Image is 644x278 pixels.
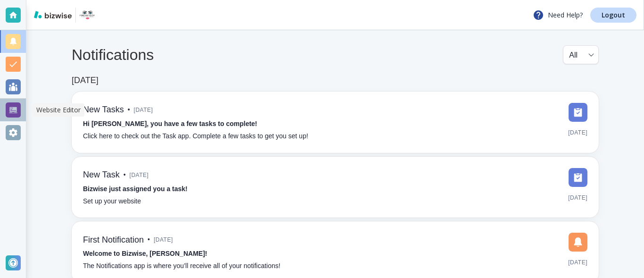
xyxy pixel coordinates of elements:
[80,8,95,23] img: Forever Young
[568,191,587,205] span: [DATE]
[154,233,173,247] span: [DATE]
[569,46,593,64] div: All
[83,120,257,127] strong: Hi [PERSON_NAME], you have a few tasks to complete!
[569,233,587,252] img: DashboardSidebarNotification.svg
[568,126,587,140] span: [DATE]
[34,11,72,18] img: bizwise
[130,168,149,182] span: [DATE]
[72,46,154,64] h4: Notifications
[83,250,207,257] strong: Welcome to Bizwise, [PERSON_NAME]!
[72,76,99,86] h6: [DATE]
[83,235,144,245] h6: First Notification
[128,105,130,115] p: •
[72,92,599,153] a: New Tasks•[DATE]Hi [PERSON_NAME], you have a few tasks to complete!Click here to check out the Ta...
[602,12,625,18] p: Logout
[590,8,636,23] a: Logout
[569,103,587,122] img: DashboardSidebarTasks.svg
[568,255,587,270] span: [DATE]
[569,168,587,187] img: DashboardSidebarTasks.svg
[36,105,81,115] p: Website Editor
[83,170,120,180] h6: New Task
[124,170,126,180] p: •
[72,157,599,218] a: New Task•[DATE]Bizwise just assigned you a task!Set up your website[DATE]
[533,9,583,21] p: Need Help?
[83,105,124,115] h6: New Tasks
[148,235,150,245] p: •
[83,196,141,207] p: Set up your website
[134,103,153,117] span: [DATE]
[83,131,308,142] p: Click here to check out the Task app. Complete a few tasks to get you set up!
[83,261,281,271] p: The Notifications app is where you’ll receive all of your notifications!
[83,185,188,193] strong: Bizwise just assigned you a task!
